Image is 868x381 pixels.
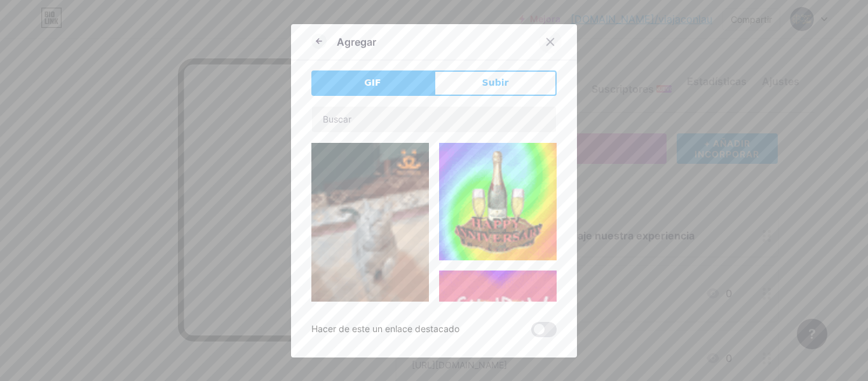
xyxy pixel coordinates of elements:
font: Subir [482,77,509,88]
font: GIF [364,77,381,88]
img: Gihpy [439,143,557,260]
button: Subir [434,70,557,96]
button: GIF [311,70,434,96]
input: Buscar [312,107,556,132]
img: Gihpy [311,143,429,350]
font: Hacer de este un enlace destacado [311,323,459,334]
font: Agregar [337,36,376,48]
